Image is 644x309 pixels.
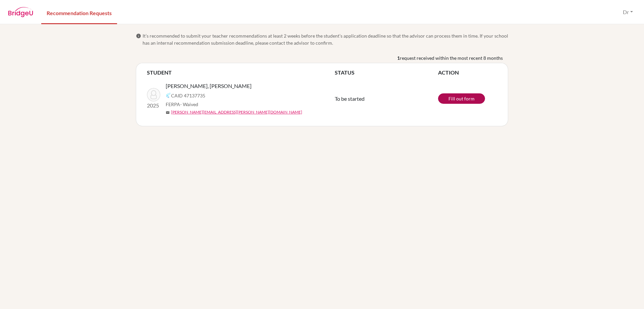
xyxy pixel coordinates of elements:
img: BridgeU logo [8,7,33,17]
th: STATUS [335,69,438,77]
span: request received within the most recent 8 months [400,54,503,61]
span: [PERSON_NAME], [PERSON_NAME] [166,82,252,90]
span: It’s recommended to submit your teacher recommendations at least 2 weeks before the student’s app... [143,32,508,46]
button: Dr [620,6,636,18]
img: Gajdek, Bono Jakub [147,88,160,101]
img: Common App logo [166,93,171,98]
a: Recommendation Requests [41,1,117,24]
span: - Waived [180,101,198,107]
a: Fill out form [438,93,485,104]
th: STUDENT [147,69,335,77]
span: CAID 47137735 [171,92,205,99]
p: 2025 [147,101,160,109]
span: To be started [335,95,365,102]
span: FERPA [166,101,198,108]
b: 1 [397,54,400,61]
span: info [136,33,141,39]
span: mail [166,111,170,115]
a: [PERSON_NAME][EMAIL_ADDRESS][PERSON_NAME][DOMAIN_NAME] [171,109,302,115]
th: ACTION [438,69,497,77]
